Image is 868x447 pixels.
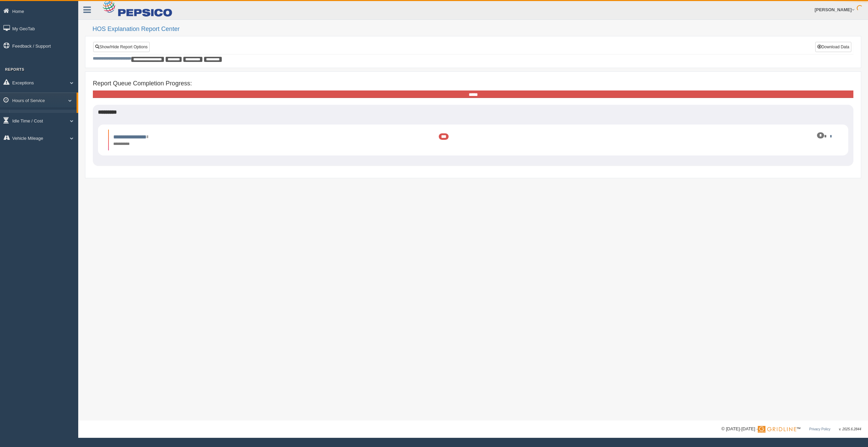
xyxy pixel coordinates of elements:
h2: HOS Explanation Report Center [93,26,861,33]
img: Gridline [758,426,796,433]
a: Show/Hide Report Options [93,42,150,52]
a: Privacy Policy [809,427,830,431]
div: © [DATE]-[DATE] - ™ [721,426,861,433]
a: HOS Explanation Reports [12,110,77,122]
h4: Report Queue Completion Progress: [93,80,853,87]
li: Expand [108,130,838,150]
button: Download Data [815,42,851,52]
span: v. 2025.6.2844 [839,427,861,431]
